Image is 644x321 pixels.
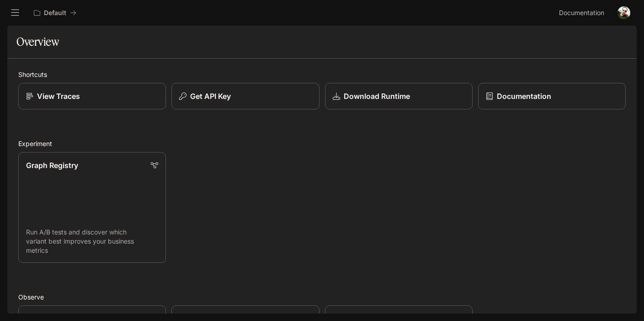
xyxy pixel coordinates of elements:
button: User avatar [615,4,633,22]
button: open drawer [7,5,23,21]
p: Graph Registry [26,160,78,171]
p: Documentation [497,91,551,102]
h2: Observe [18,292,626,302]
a: Download Runtime [325,83,473,109]
img: User avatar [617,6,630,19]
a: Documentation [478,83,626,109]
a: Documentation [555,4,611,22]
button: Get API Key [171,83,319,109]
h1: Overview [16,33,59,51]
h2: Experiment [18,139,626,148]
a: View Traces [18,83,166,109]
p: Default [44,9,66,17]
p: Run A/B tests and discover which variant best improves your business metrics [26,228,158,255]
span: Documentation [559,7,604,19]
button: All workspaces [30,4,80,22]
a: Graph RegistryRun A/B tests and discover which variant best improves your business metrics [18,152,166,263]
p: Download Runtime [344,91,410,102]
p: Get API Key [190,91,231,102]
h2: Shortcuts [18,70,626,79]
p: View Traces [37,91,80,102]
